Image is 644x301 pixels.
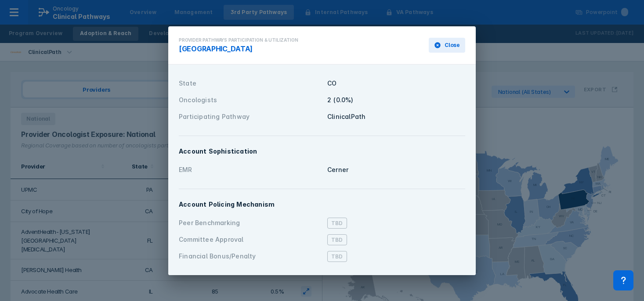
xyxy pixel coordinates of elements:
[327,218,347,229] span: TBD
[179,200,465,209] div: Account Policing Mechanism
[179,43,298,54] div: [GEOGRAPHIC_DATA]
[179,218,322,228] div: Peer Benchmarking
[179,112,322,122] div: Participating Pathway
[179,251,322,261] div: Financial Bonus/Penalty
[179,37,298,43] div: Provider Pathways Participation & Utilization
[613,270,633,290] div: Contact Support
[179,165,322,175] div: EMR
[179,79,322,88] div: State
[179,95,322,105] div: Oncologists
[179,147,465,156] div: Account Sophistication
[179,235,322,244] div: Committee Approval
[445,41,460,49] span: Close
[327,112,465,122] div: ClinicalPath
[327,234,347,245] span: TBD
[327,95,465,105] div: 2 (0.0%)
[327,79,465,88] div: CO
[327,165,465,175] div: Cerner
[327,251,347,262] span: TBD
[429,38,465,53] button: Close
